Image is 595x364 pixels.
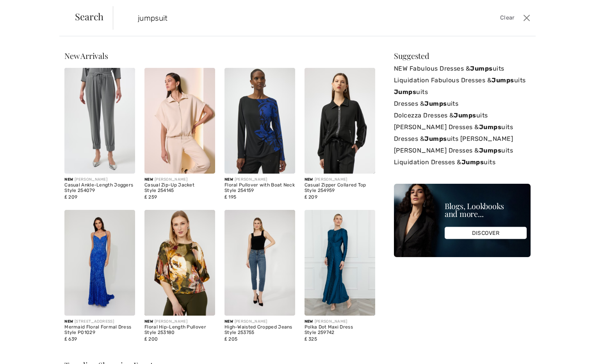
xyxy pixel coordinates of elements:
[224,68,295,174] img: Floral Pullover with Boat Neck Style 254159. Black/Royal Sapphire
[500,14,515,22] span: Clear
[64,325,135,336] div: Mermaid Floral Formal Dress Style P01029
[64,183,135,194] div: Casual Ankle-Length Joggers Style 254079
[445,202,527,218] div: Blogs, Lookbooks and more...
[445,227,527,239] div: DISCOVER
[305,183,375,194] div: Casual Zipper Collared Top Style 254959
[144,177,153,182] span: New
[394,184,531,257] img: Blogs, Lookbooks and more...
[305,177,313,182] span: New
[394,156,531,168] a: Liquidation Dresses &Jumpsuits
[305,194,317,200] span: ₤ 209
[144,68,215,174] img: Casual Zip-Up Jacket Style 254145. Black
[144,210,215,316] img: Floral Hip-Length Pullover Style 253180. Fern
[305,336,317,342] span: ₤ 325
[64,177,135,183] div: [PERSON_NAME]
[144,183,215,194] div: Casual Zip-Up Jacket Style 254145
[394,86,531,98] a: Jumpsuits
[224,177,233,182] span: New
[64,319,135,325] div: [STREET_ADDRESS]
[144,319,153,324] span: New
[64,336,77,342] span: ₤ 639
[144,319,215,325] div: [PERSON_NAME]
[75,12,103,21] span: Search
[64,194,77,200] span: ₤ 209
[305,319,375,325] div: [PERSON_NAME]
[18,5,34,12] span: Chat
[224,210,295,316] img: High-Waisted Cropped Jeans Style 253755. Blue
[305,68,375,174] img: Casual Zipper Collared Top Style 254959. Black
[521,12,533,24] button: Close
[470,65,492,72] strong: Jumps
[479,123,501,131] strong: Jumps
[64,68,135,174] img: Casual Ankle-Length Joggers Style 254079. Grey melange
[394,63,531,75] a: NEW Fabulous Dresses &Jumpsuits
[144,177,215,183] div: [PERSON_NAME]
[305,177,375,183] div: [PERSON_NAME]
[492,76,514,84] strong: Jumps
[394,145,531,156] a: [PERSON_NAME] Dresses &Jumpsuits
[224,183,295,194] div: Floral Pullover with Boat Neck Style 254159
[224,194,236,200] span: ₤ 195
[305,319,313,324] span: New
[394,75,531,86] a: Liquidation Fabulous Dresses &Jumpsuits
[394,110,531,121] a: Dolcezza Dresses &Jumpsuits
[454,112,476,119] strong: Jumps
[64,319,73,324] span: New
[224,319,233,324] span: New
[144,336,158,342] span: ₤ 200
[394,98,531,110] a: Dresses &Jumpsuits
[305,325,375,336] div: Polka Dot Maxi Dress Style 259742
[144,325,215,336] div: Floral Hip-Length Pullover Style 253180
[224,319,295,325] div: [PERSON_NAME]
[394,133,531,145] a: Dresses &Jumpsuits [PERSON_NAME]
[224,325,295,336] div: High-Waisted Cropped Jeans Style 253755
[424,100,447,107] strong: Jumps
[394,121,531,133] a: [PERSON_NAME] Dresses &Jumpsuits
[64,210,135,316] img: Mermaid Floral Formal Dress Style P01029. Royal
[64,177,73,182] span: New
[394,88,416,96] strong: Jumps
[132,6,424,30] input: TYPE TO SEARCH
[64,50,108,61] span: New Arrivals
[394,52,531,60] div: Suggested
[424,135,447,142] strong: Jumps
[461,158,484,166] strong: Jumps
[144,194,157,200] span: ₤ 259
[224,336,237,342] span: ₤ 205
[224,177,295,183] div: [PERSON_NAME]
[479,147,501,154] strong: Jumps
[305,210,375,316] img: Polka Dot Maxi Dress Style 259742. Peacock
